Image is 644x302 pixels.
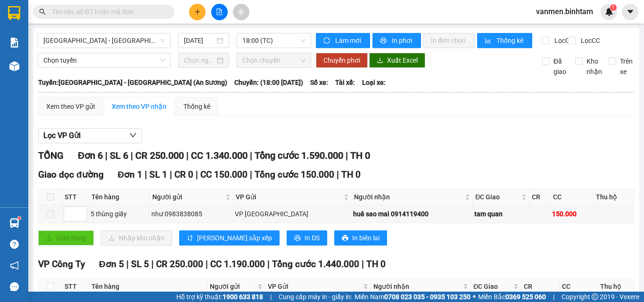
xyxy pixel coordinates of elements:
span: | [250,169,252,180]
span: aim [238,8,244,15]
span: | [196,169,198,180]
input: Tìm tên, số ĐT hoặc mã đơn [52,7,163,17]
span: In phơi [392,35,413,46]
span: Thống kê [496,35,525,46]
span: Miền Nam [355,292,471,302]
button: file-add [211,4,228,20]
span: | [270,292,272,302]
th: Tên hàng [89,279,207,294]
span: | [126,259,129,269]
button: printerIn phơi [372,33,421,48]
span: Lọc CC [577,35,602,46]
span: CR 250.000 [156,259,203,269]
span: 1 [611,4,615,11]
span: Miền Bắc [478,292,546,302]
div: 150.000 [552,209,592,219]
img: logo-vxr [8,6,20,20]
button: In đơn chọn [423,33,475,48]
span: notification [10,261,19,270]
img: warehouse-icon [9,218,19,228]
span: | [250,150,252,161]
span: sync [323,37,331,45]
span: Số xe: [310,77,328,88]
span: Xuất Excel [387,55,418,65]
th: Thu hộ [598,279,634,294]
span: ⚪️ [473,295,476,299]
span: Cung cấp máy in - giấy in: [279,292,352,302]
span: printer [342,235,348,242]
button: aim [233,4,249,20]
span: Giao dọc đường [38,169,104,180]
button: printerIn biên lai [334,230,387,245]
b: Tuyến: [GEOGRAPHIC_DATA] - [GEOGRAPHIC_DATA] (An Sương) [38,79,227,86]
span: Đơn 6 [78,150,103,161]
div: Thống kê [183,101,210,112]
th: Tên hàng [89,189,150,205]
sup: 1 [610,4,617,11]
span: CC 150.000 [200,169,248,180]
span: Làm mới [335,35,363,46]
span: 18:00 (TC) [242,33,305,48]
sup: 1 [18,217,21,220]
span: SL 5 [131,259,149,269]
span: VP Gửi [268,281,361,292]
th: Thu hộ [594,189,634,205]
span: | [186,150,189,161]
span: Tổng cước 150.000 [255,169,334,180]
span: Tổng cước 1.590.000 [255,150,343,161]
span: VP Gửi [236,192,342,202]
span: Lọc CR [551,35,575,46]
span: | [170,169,172,180]
span: CR 0 [174,169,193,180]
img: warehouse-icon [9,61,19,71]
span: Loại xe: [362,77,386,88]
button: plus [189,4,206,20]
strong: 0369 525 060 [505,293,546,301]
span: Hỗ trợ kỹ thuật: [176,292,263,302]
span: Kho nhận [583,56,606,77]
span: question-circle [10,240,19,249]
strong: 0708 023 035 - 0935 103 250 [384,293,471,301]
span: Trên xe [616,56,636,77]
span: Sài Gòn - Quảng Ngãi (An Sương) [43,33,165,48]
span: | [267,259,270,269]
th: CR [521,279,560,294]
button: sort-ascending[PERSON_NAME] sắp xếp [179,230,280,245]
span: SL 1 [149,169,167,180]
div: 5 thùng giấy [91,209,148,219]
div: Xem theo VP gửi [46,101,95,112]
span: | [151,259,154,269]
span: plus [194,8,201,15]
button: caret-down [622,4,638,20]
span: | [337,169,339,180]
span: Lọc VP Gửi [43,130,81,141]
th: CR [529,189,551,205]
span: file-add [216,8,223,15]
span: Người nhận [373,281,462,292]
th: STT [62,279,89,294]
button: uploadGiao hàng [38,230,94,245]
span: | [362,259,364,269]
span: [PERSON_NAME] sắp xếp [197,233,272,243]
th: CC [560,279,598,294]
button: downloadNhập kho nhận [101,230,172,245]
span: Đơn 5 [99,259,124,269]
div: VP [GEOGRAPHIC_DATA] [235,209,350,219]
input: Chọn ngày [184,55,215,65]
span: Chọn tuyến [43,53,165,67]
button: syncLàm mới [316,33,370,48]
strong: 1900 633 818 [223,293,263,301]
button: Chuyển phơi [316,53,368,68]
span: ĐC Giao [473,281,512,292]
th: CC [551,189,594,205]
span: VP Công Ty [38,259,85,269]
input: 13/10/2025 [184,35,215,46]
span: CC 1.190.000 [210,259,265,269]
span: Tài xế: [335,77,355,88]
span: search [39,8,46,15]
button: Lọc VP Gửi [38,128,142,143]
span: message [10,282,19,291]
span: bar-chart [485,37,493,45]
th: STT [62,189,89,205]
td: VP Tân Bình [233,205,352,223]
